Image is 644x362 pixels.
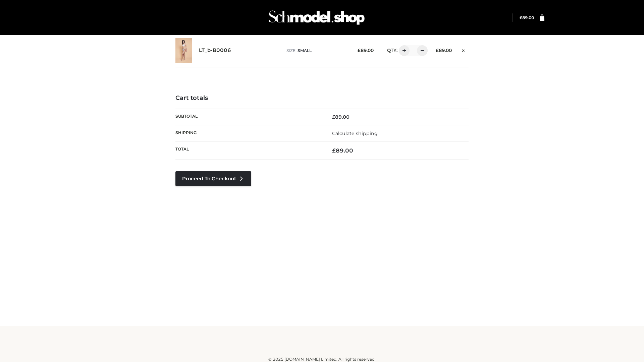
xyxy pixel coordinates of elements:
span: SMALL [298,48,312,53]
bdi: 89.00 [358,48,374,53]
a: Calculate shipping [332,130,378,136]
span: £ [332,147,336,154]
bdi: 89.00 [332,147,353,154]
p: size : [286,48,347,54]
span: £ [520,15,522,20]
bdi: 89.00 [436,48,452,53]
th: Total [175,142,322,160]
bdi: 89.00 [520,15,534,20]
a: Proceed to Checkout [175,171,251,186]
span: £ [358,48,361,53]
a: £89.00 [520,15,534,20]
h4: Cart totals [175,95,469,102]
div: QTY: [380,45,425,56]
th: Shipping [175,125,322,141]
span: £ [436,48,439,53]
span: £ [332,114,335,120]
bdi: 89.00 [332,114,350,120]
a: Remove this item [459,45,469,54]
th: Subtotal [175,109,322,125]
a: LT_b-B0006 [199,47,231,54]
img: Schmodel Admin 964 [266,4,367,31]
